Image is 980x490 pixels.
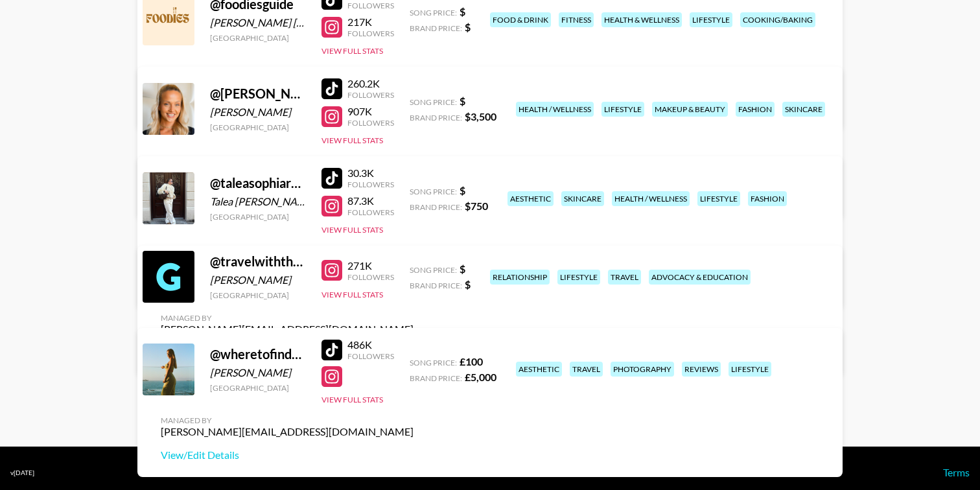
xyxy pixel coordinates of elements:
div: lifestyle [697,191,740,206]
div: [PERSON_NAME] [210,274,306,286]
div: @ wheretofindme [210,346,306,362]
div: aesthetic [507,191,554,206]
div: v [DATE] [10,469,34,477]
div: 87.3K [347,194,394,207]
div: 260.2K [347,77,394,90]
div: Followers [347,351,394,361]
div: [PERSON_NAME][EMAIL_ADDRESS][DOMAIN_NAME] [161,323,414,336]
span: Brand Price: [410,202,462,212]
span: Song Price: [410,187,457,196]
div: [PERSON_NAME] [PERSON_NAME] [210,16,306,29]
div: [PERSON_NAME][EMAIL_ADDRESS][DOMAIN_NAME] [161,425,414,438]
div: [GEOGRAPHIC_DATA] [210,290,306,300]
div: health / wellness [516,102,594,117]
div: cooking/baking [740,12,815,27]
span: Song Price: [410,265,457,275]
strong: $ 3,500 [465,110,496,122]
div: [GEOGRAPHIC_DATA] [210,212,306,222]
div: lifestyle [690,12,732,27]
div: health & wellness [601,12,682,27]
strong: $ [460,262,465,275]
div: lifestyle [601,102,644,117]
div: aesthetic [516,362,562,377]
div: [GEOGRAPHIC_DATA] [210,122,306,132]
div: advocacy & education [649,270,751,285]
div: fitness [559,12,594,27]
div: [GEOGRAPHIC_DATA] [210,383,306,393]
div: Followers [347,207,394,217]
span: Song Price: [410,8,457,17]
div: 907K [347,105,394,118]
strong: $ [465,21,471,33]
strong: £ 5,000 [465,371,496,383]
div: Talea [PERSON_NAME] [210,195,306,208]
strong: $ 750 [465,200,488,212]
div: @ travelwiththecrows [210,253,306,270]
span: Song Price: [410,97,457,107]
div: skincare [782,102,825,117]
button: View Full Stats [321,290,383,299]
div: [PERSON_NAME] [210,106,306,119]
button: View Full Stats [321,135,383,145]
div: food & drink [490,12,551,27]
div: photography [611,362,674,377]
div: Followers [347,1,394,10]
div: 271K [347,259,394,272]
div: fashion [736,102,775,117]
div: [PERSON_NAME] [210,366,306,379]
span: Brand Price: [410,373,462,383]
div: Followers [347,272,394,282]
span: Brand Price: [410,281,462,290]
div: 217K [347,16,394,29]
button: View Full Stats [321,225,383,235]
div: @ [PERSON_NAME] [210,86,306,102]
div: 486K [347,338,394,351]
div: relationship [490,270,550,285]
span: Brand Price: [410,23,462,33]
div: 30.3K [347,167,394,180]
strong: $ [460,5,465,17]
div: Followers [347,180,394,189]
div: makeup & beauty [652,102,728,117]
div: fashion [748,191,787,206]
div: Followers [347,29,394,38]
div: travel [570,362,603,377]
div: skincare [561,191,604,206]
button: View Full Stats [321,46,383,56]
span: Song Price: [410,358,457,367]
div: Managed By [161,415,414,425]
strong: $ [460,184,465,196]
strong: $ [460,95,465,107]
div: Managed By [161,313,414,323]
a: Terms [943,466,970,478]
div: @ taleasophiarogel [210,175,306,191]
div: Followers [347,118,394,128]
div: lifestyle [729,362,771,377]
strong: £ 100 [460,355,483,367]
span: Brand Price: [410,113,462,122]
div: Followers [347,90,394,100]
div: health / wellness [612,191,690,206]
div: [GEOGRAPHIC_DATA] [210,33,306,43]
a: View/Edit Details [161,449,414,461]
button: View Full Stats [321,395,383,404]
strong: $ [465,278,471,290]
div: reviews [682,362,721,377]
div: lifestyle [557,270,600,285]
div: travel [608,270,641,285]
